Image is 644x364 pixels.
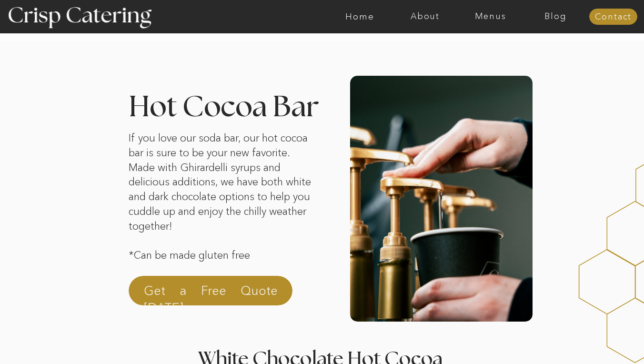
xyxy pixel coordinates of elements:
[327,12,392,21] a: Home
[392,12,458,21] a: About
[4,23,30,32] span: Text us
[129,93,323,151] h2: Hot Cocoa Bar
[458,12,523,21] a: Menus
[129,131,313,239] p: If you love our soda bar, our hot cocoa bar is sure to be your new favorite. Made with Ghirardell...
[589,12,637,22] a: Contact
[144,282,278,305] a: Get a Free Quote [DATE]
[523,12,588,21] a: Blog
